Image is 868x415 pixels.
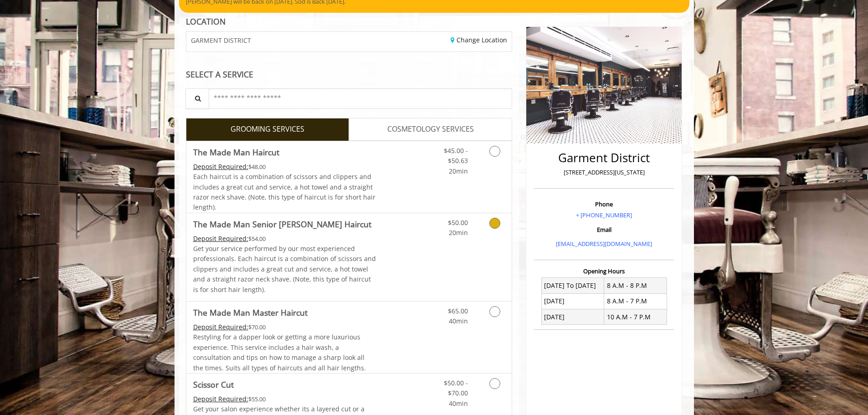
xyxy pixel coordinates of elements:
[541,293,604,309] td: [DATE]
[449,317,468,325] span: 40min
[387,123,474,135] span: COSMETOLOGY SERVICES
[541,278,604,293] td: [DATE] To [DATE]
[193,234,376,244] div: $54.00
[444,146,468,165] span: $45.00 - $50.63
[534,268,674,274] h3: Opening Hours
[193,322,376,332] div: $70.00
[451,36,507,44] a: Change Location
[536,151,672,164] h2: Garment District
[186,16,226,27] b: LOCATION
[193,234,248,243] span: This service needs some Advance to be paid before we block your appointment
[231,123,304,135] span: GROOMING SERVICES
[191,37,251,44] span: GARMENT DISTRICT
[604,293,667,309] td: 8 A.M - 7 P.M
[186,70,513,79] div: SELECT A SERVICE
[536,168,672,177] p: [STREET_ADDRESS][US_STATE]
[193,162,376,172] div: $48.00
[576,211,632,219] a: + [PHONE_NUMBER]
[193,323,248,331] span: This service needs some Advance to be paid before we block your appointment
[193,394,376,404] div: $55.00
[536,201,672,207] h3: Phone
[193,395,248,403] span: This service needs some Advance to be paid before we block your appointment
[193,218,371,231] b: The Made Man Senior [PERSON_NAME] Haircut
[541,309,604,325] td: [DATE]
[556,240,652,248] a: [EMAIL_ADDRESS][DOMAIN_NAME]
[448,218,468,227] span: $50.00
[448,307,468,315] span: $65.00
[193,172,375,211] span: Each haircut is a combination of scissors and clippers and includes a great cut and service, a ho...
[193,333,366,372] span: Restyling for a dapper look or getting a more luxurious experience. This service includes a hair ...
[536,226,672,233] h3: Email
[444,379,468,397] span: $50.00 - $70.00
[604,278,667,293] td: 8 A.M - 8 P.M
[449,399,468,408] span: 40min
[193,244,376,295] p: Get your service performed by our most experienced professionals. Each haircut is a combination o...
[193,162,248,171] span: This service needs some Advance to be paid before we block your appointment
[604,309,667,325] td: 10 A.M - 7 P.M
[193,306,308,319] b: The Made Man Master Haircut
[193,146,279,159] b: The Made Man Haircut
[449,228,468,237] span: 20min
[449,167,468,175] span: 20min
[185,88,209,109] button: Service Search
[193,378,234,391] b: Scissor Cut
